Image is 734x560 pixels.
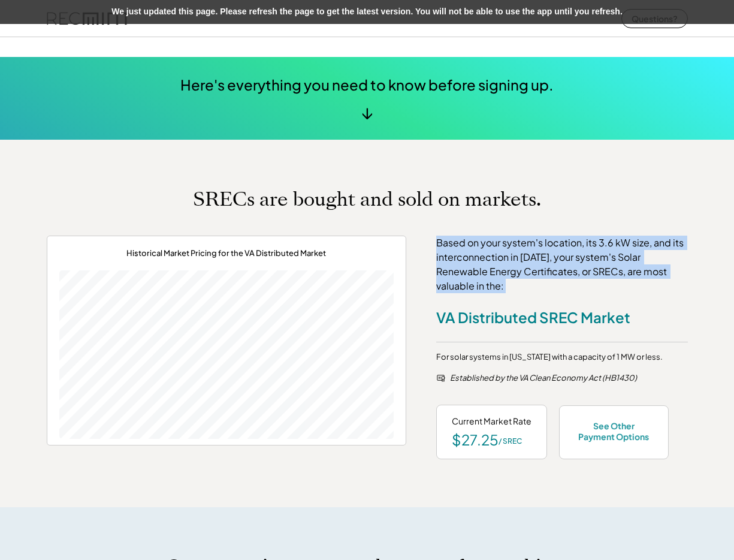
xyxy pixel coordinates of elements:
div: Based on your system's location, its 3.6 kW size, and its interconnection in [DATE], your system'... [436,236,688,293]
div: Established by the VA Clean Economy Act (HB1430) [450,372,688,384]
div: Current Market Rate [452,416,531,427]
div: Historical Market Pricing for the VA Distributed Market [126,248,326,258]
div: VA Distributed SREC Market [436,308,630,327]
h1: SRECs are bought and sold on markets. [193,188,541,211]
div: ↓ [361,103,373,121]
div: For solar systems in [US_STATE] with a capacity of 1 MW or less. [436,351,663,363]
div: See Other Payment Options [575,420,653,442]
div: $27.25 [452,432,499,447]
div: Here's everything you need to know before signing up. [180,75,554,95]
div: / SREC [499,436,522,447]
